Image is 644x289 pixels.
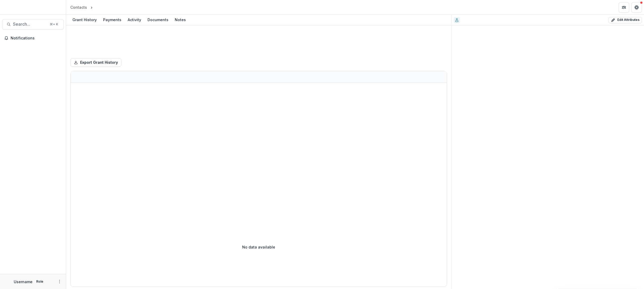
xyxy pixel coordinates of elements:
[14,279,33,285] p: Username
[68,3,116,11] nav: breadcrumb
[101,15,123,25] a: Payments
[609,17,642,23] button: Edit Attributes
[56,278,63,285] button: More
[126,16,143,24] div: Activity
[126,15,143,25] a: Activity
[619,2,629,13] button: Partners
[13,22,47,27] span: Search...
[70,16,99,24] div: Grant History
[70,58,121,67] button: Export Grant History
[2,34,64,42] button: Notifications
[68,3,89,11] a: Contacts
[35,279,45,284] p: Role
[2,19,64,30] button: Search...
[173,16,188,24] div: Notes
[173,15,188,25] a: Notes
[242,244,275,250] p: No data available
[631,2,642,13] button: Get Help
[11,36,62,40] span: Notifications
[70,15,99,25] a: Grant History
[145,15,171,25] a: Documents
[145,16,171,24] div: Documents
[101,16,123,24] div: Payments
[70,4,87,10] div: Contacts
[49,21,59,27] div: ⌘ + K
